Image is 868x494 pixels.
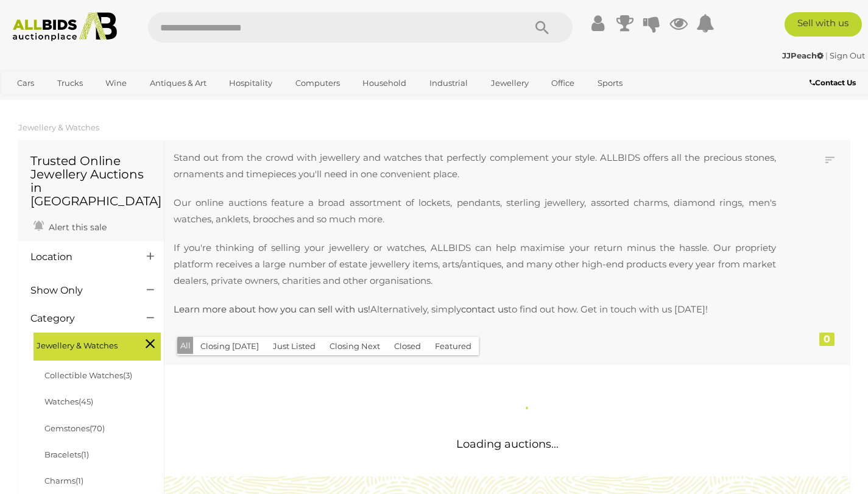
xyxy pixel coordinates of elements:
[825,51,828,60] span: |
[193,337,266,356] button: Closing [DATE]
[174,239,776,289] p: If you're thinking of selling your jewellery or watches, ALLBIDS can help maximise your return mi...
[30,252,129,263] h4: Location
[355,73,414,93] a: Household
[44,450,89,459] a: Bracelets(1)
[422,73,476,93] a: Industrial
[590,73,630,93] a: Sports
[461,303,508,315] a: contact us
[174,149,776,182] p: Stand out from the crowd with jewellery and watches that perfectly complement your style. ALLBIDS...
[512,12,573,43] button: Search
[456,437,559,451] span: Loading auctions...
[322,337,387,356] button: Closing Next
[174,301,776,317] p: Alternatively, simply to find out how. Get in touch with us [DATE]!
[428,337,479,356] button: Featured
[90,423,105,433] span: (70)
[266,337,323,356] button: Just Listed
[785,12,863,37] a: Sell with us
[81,450,89,459] span: (1)
[44,476,83,485] a: Charms(1)
[30,217,110,235] a: Alert this sale
[174,194,776,227] p: Our online auctions feature a broad assortment of lockets, pendants, sterling jewellery, assorted...
[543,73,582,93] a: Office
[97,73,135,93] a: Wine
[7,12,123,41] img: Allbids.com.au
[819,333,834,346] div: 0
[288,73,348,93] a: Computers
[174,303,370,315] a: Learn more about how you can sell with us!
[830,51,865,60] a: Sign Out
[44,370,132,380] a: Collectible Watches(3)
[221,73,280,93] a: Hospitality
[76,476,83,485] span: (1)
[9,73,42,93] a: Cars
[810,78,856,87] b: Contact Us
[387,337,428,356] button: Closed
[9,93,111,113] a: [GEOGRAPHIC_DATA]
[30,313,129,324] h4: Category
[142,73,214,93] a: Antiques & Art
[483,73,537,93] a: Jewellery
[49,73,91,93] a: Trucks
[123,370,132,380] span: (3)
[177,337,194,355] button: All
[30,285,129,296] h4: Show Only
[44,423,105,433] a: Gemstones(70)
[782,51,824,60] strong: JJPeach
[30,154,152,208] h1: Trusted Online Jewellery Auctions in [GEOGRAPHIC_DATA]
[46,222,107,233] span: Alert this sale
[79,397,93,406] span: (45)
[18,122,99,132] a: Jewellery & Watches
[810,76,859,90] a: Contact Us
[44,397,93,406] a: Watches(45)
[37,336,128,353] span: Jewellery & Watches
[782,51,825,60] a: JJPeach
